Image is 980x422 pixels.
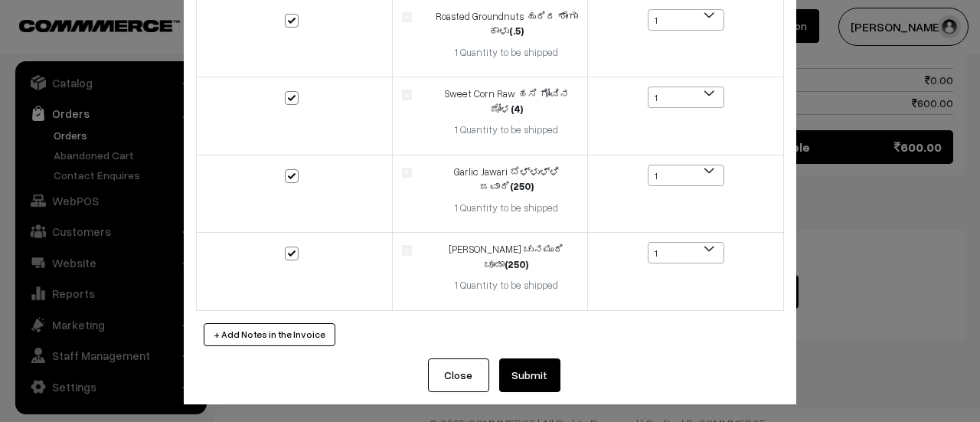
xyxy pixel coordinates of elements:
[505,258,528,270] strong: (250)
[509,25,524,37] strong: (.5)
[402,90,412,100] img: product.jpg
[648,243,724,264] span: 1
[510,180,534,192] strong: (250)
[648,165,724,186] span: 1
[435,123,578,138] div: 1 Quantity to be shipped
[648,87,724,108] span: 1
[435,201,578,216] div: 1 Quantity to be shipped
[499,358,560,392] button: Submit
[402,245,412,255] img: product.jpg
[648,10,724,31] span: 1
[435,242,578,272] div: [PERSON_NAME] ಚುನಮುರಿ ಚೂಡಾ
[435,278,578,293] div: 1 Quantity to be shipped
[648,165,724,187] span: 1
[435,9,578,39] div: Roasted Groundnuts ಹುರಿದ ಶೇಂಗಾ ಕಾಳು
[648,9,724,31] span: 1
[435,45,578,61] div: 1 Quantity to be shipped
[435,87,578,116] div: Sweet Corn Raw ಹಸಿ ಗೋವಿನ ಜೋಳ
[204,323,335,346] button: + Add Notes in the Invoice
[428,358,489,392] button: Close
[435,165,578,195] div: Garlic Jawari ಬೆಳ್ಳುಳ್ಳಿ ಜವಾರಿ
[402,12,412,22] img: product.jpg
[511,103,523,115] strong: (4)
[648,242,724,263] span: 1
[648,87,724,109] span: 1
[402,168,412,178] img: product.jpg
